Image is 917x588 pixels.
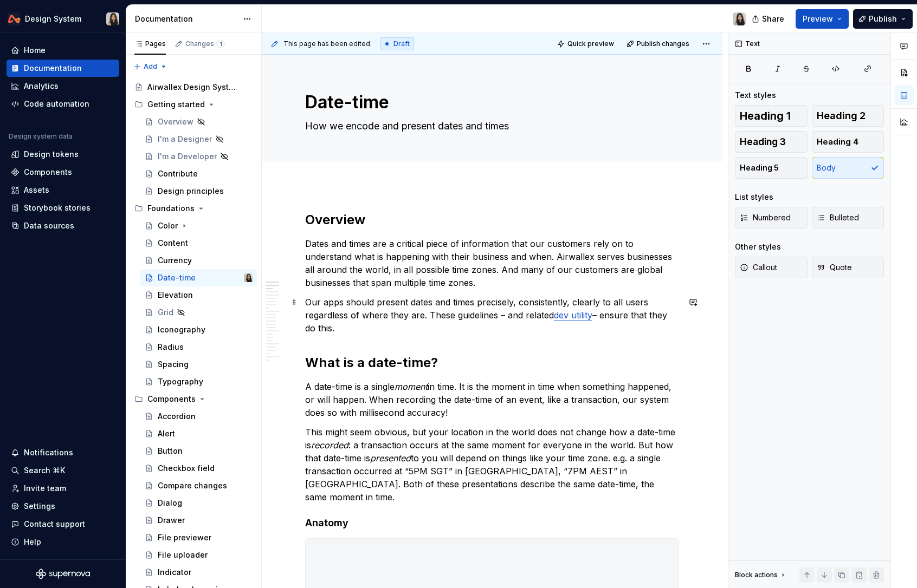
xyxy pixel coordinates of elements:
[130,200,257,217] div: Foundations
[283,40,372,48] span: This page has been edited.
[7,462,119,479] button: Search ⌘K
[7,217,119,234] a: Data sources
[140,373,257,390] a: Typography
[746,9,791,29] button: Share
[395,381,428,392] em: moment
[735,571,778,579] div: Block actions
[140,252,257,269] a: Currency
[140,286,257,304] a: Elevation
[370,453,411,463] em: presented
[812,131,884,153] button: Heading 4
[817,110,866,121] span: Heading 2
[158,186,224,197] div: Design principles
[140,234,257,252] a: Content
[158,272,196,283] div: Date-time
[24,447,73,458] div: Notifications
[130,390,257,408] div: Components
[733,12,746,25] img: Xiangjun
[812,105,884,127] button: Heading 2
[135,14,237,24] div: Documentation
[735,90,776,101] div: Text styles
[158,255,192,266] div: Currency
[24,63,82,74] div: Documentation
[7,533,119,551] button: Help
[740,212,791,223] span: Numbered
[740,136,786,147] span: Heading 3
[158,307,173,318] div: Grid
[140,338,257,356] a: Radius
[24,519,85,530] div: Contact support
[7,77,119,95] a: Analytics
[140,356,257,373] a: Spacing
[158,116,193,127] div: Overview
[305,517,679,530] h4: Anatomy
[185,40,225,48] div: Changes
[2,7,124,30] button: Design SystemXiangjun
[140,321,257,338] a: Iconography
[24,537,41,547] div: Help
[7,498,119,515] a: Settings
[7,42,119,59] a: Home
[140,442,257,460] a: Button
[147,99,205,110] div: Getting started
[158,446,183,456] div: Button
[158,567,191,578] div: Indicator
[735,241,781,252] div: Other styles
[140,130,257,148] a: I'm a Designer
[740,262,777,273] span: Callout
[140,425,257,442] a: Alert
[140,165,257,182] a: Contribute
[7,60,119,77] a: Documentation
[740,110,791,121] span: Heading 1
[130,96,257,113] div: Getting started
[24,149,79,160] div: Design tokens
[158,359,189,370] div: Spacing
[812,257,884,278] button: Quote
[158,411,196,422] div: Accordion
[140,148,257,165] a: I'm a Developer
[7,444,119,461] button: Notifications
[106,12,119,25] img: Xiangjun
[158,220,178,231] div: Color
[24,185,49,195] div: Assets
[140,460,257,477] a: Checkbox field
[36,569,90,579] a: Supernova Logo
[158,515,185,526] div: Drawer
[305,296,679,335] p: Our apps should present dates and times precisely, consistently, clearly to all users regardless ...
[140,494,257,512] a: Dialog
[130,59,171,74] button: Add
[637,40,689,48] span: Publish changes
[796,9,849,29] button: Preview
[740,162,779,173] span: Heading 5
[140,182,257,200] a: Design principles
[8,12,21,25] img: 0733df7c-e17f-4421-95a9-ced236ef1ff0.png
[140,529,257,546] a: File previewer
[303,89,677,115] textarea: Date-time
[158,498,182,508] div: Dialog
[311,440,348,450] em: recorded
[735,131,808,153] button: Heading 3
[140,546,257,564] a: File uploader
[24,45,46,56] div: Home
[7,199,119,217] a: Storybook stories
[158,324,205,335] div: Iconography
[24,220,74,231] div: Data sources
[144,62,157,71] span: Add
[158,480,227,491] div: Compare changes
[158,290,193,300] div: Elevation
[305,237,679,289] p: Dates and times are a critical piece of information that our customers rely on to understand what...
[735,207,808,228] button: Numbered
[130,79,257,96] a: Airwallex Design System
[24,81,59,92] div: Analytics
[735,567,787,583] div: Block actions
[216,40,225,48] span: 1
[7,164,119,181] a: Components
[24,167,72,178] div: Components
[7,515,119,533] button: Contact support
[305,211,679,228] h2: Overview
[393,40,410,48] span: Draft
[158,463,215,474] div: Checkbox field
[303,117,677,135] textarea: How we encode and present dates and times
[158,376,203,387] div: Typography
[25,14,81,24] div: Design System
